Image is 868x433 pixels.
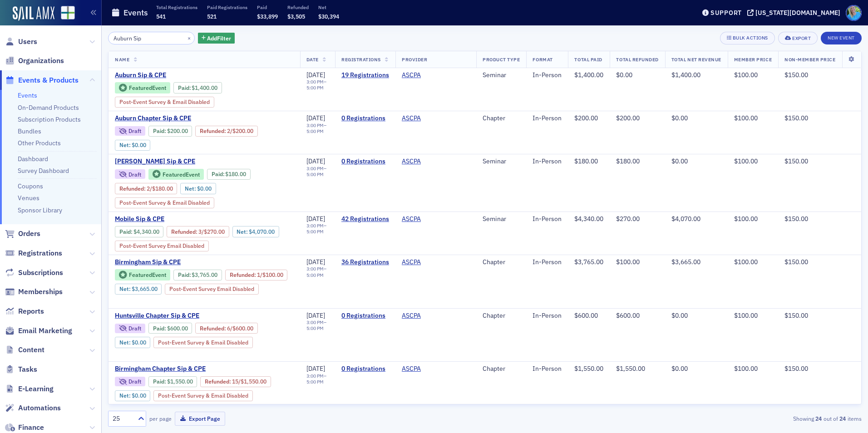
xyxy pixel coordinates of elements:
div: Featured Event [129,272,166,277]
span: $100.00 [734,215,758,223]
span: Reports [18,306,44,316]
span: $3,505 [287,13,305,20]
div: Featured Event [148,169,204,180]
span: ASCPA [402,114,459,123]
span: : [205,378,232,385]
div: Chapter [483,312,520,320]
div: Paid: 47 - $434000 [115,226,163,237]
a: Auburn Chapter Sip & CPE [115,114,294,123]
div: Net: $0 [115,140,150,151]
span: $150.00 [784,71,808,79]
div: In-Person [533,114,562,123]
a: Finance [5,423,44,433]
div: Seminar [483,215,520,223]
button: Export [778,32,818,44]
span: $100.00 [734,364,758,373]
span: Add Filter [207,34,231,42]
a: E-Learning [5,384,54,394]
span: : [119,185,147,192]
div: Paid: 1 - $18000 [207,169,251,180]
time: 3:00 PM [306,373,324,379]
span: [DATE] [306,157,325,165]
div: Paid: 21 - $140000 [173,82,222,93]
span: $0.00 [671,157,688,165]
span: $150.00 [784,311,808,320]
span: Net : [119,142,132,148]
span: $180.00 [574,157,598,165]
span: $1,400.00 [671,71,700,79]
a: Refunded [200,325,224,332]
a: Events & Products [5,75,79,85]
a: 36 Registrations [341,258,389,266]
a: Sponsor Library [18,206,62,214]
button: New Event [821,32,862,44]
div: Support [710,9,742,17]
div: Featured Event [115,82,170,93]
img: SailAMX [61,6,75,20]
span: $3,765.00 [192,271,217,278]
a: Huntsville Chapter Sip & CPE [115,312,294,320]
button: Export Page [175,412,225,426]
div: Seminar [483,71,520,79]
time: 3:00 PM [306,79,324,85]
div: In-Person [533,258,562,266]
div: Draft [115,377,145,386]
div: – [306,166,329,177]
span: $600.00 [616,311,640,320]
p: Refunded [287,4,309,10]
p: Net [318,4,339,10]
a: [PERSON_NAME] Sip & CPE [115,157,294,166]
div: In-Person [533,365,562,373]
a: Refunded [205,378,229,385]
a: Subscription Products [18,115,81,123]
span: $0.00 [132,392,146,399]
span: ASCPA [402,215,459,223]
a: Refunded [230,271,254,278]
a: 0 Registrations [341,114,389,123]
div: – [306,79,329,91]
span: $4,070.00 [671,215,700,223]
span: $0.00 [671,364,688,373]
span: Content [18,345,44,355]
span: $3,665.00 [132,285,158,292]
a: Users [5,37,37,47]
div: Post-Event Survey [115,97,214,108]
div: Bulk Actions [733,35,768,40]
span: Automations [18,403,61,413]
span: $600.00 [574,311,598,320]
a: Dashboard [18,155,48,163]
time: 5:00 PM [306,379,324,385]
div: Net: $366500 [115,284,162,295]
span: : [230,271,257,278]
span: Finance [18,423,44,433]
span: $1,550.00 [574,364,603,373]
a: New Event [821,33,862,41]
a: 0 Registrations [341,365,389,373]
div: Refunded: 0 - $60000 [195,323,257,334]
div: Draft [128,326,141,331]
div: Paid: 39 - $376500 [173,270,222,280]
div: Paid: 1 - $155000 [148,376,197,387]
a: Memberships [5,287,63,297]
a: On-Demand Products [18,103,79,112]
a: Paid [153,128,164,134]
a: Birmingham Sip & CPE [115,258,294,266]
span: : [171,228,198,235]
a: ASCPA [402,365,421,373]
span: Huntsville Chapter Sip & CPE [115,312,267,320]
span: Memberships [18,287,63,297]
time: 3:00 PM [306,319,324,325]
a: Auburn Sip & CPE [115,71,294,79]
span: $200.00 [167,128,188,134]
a: ASCPA [402,157,421,166]
div: Post-Event Survey [115,241,209,251]
span: $180.00 [152,185,173,192]
span: $0.00 [197,185,212,192]
div: In-Person [533,312,562,320]
a: Other Products [18,139,61,147]
div: In-Person [533,215,562,223]
a: Paid [178,84,189,91]
span: Product Type [483,56,520,63]
span: $150.00 [784,258,808,266]
span: $1,550.00 [167,378,193,385]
